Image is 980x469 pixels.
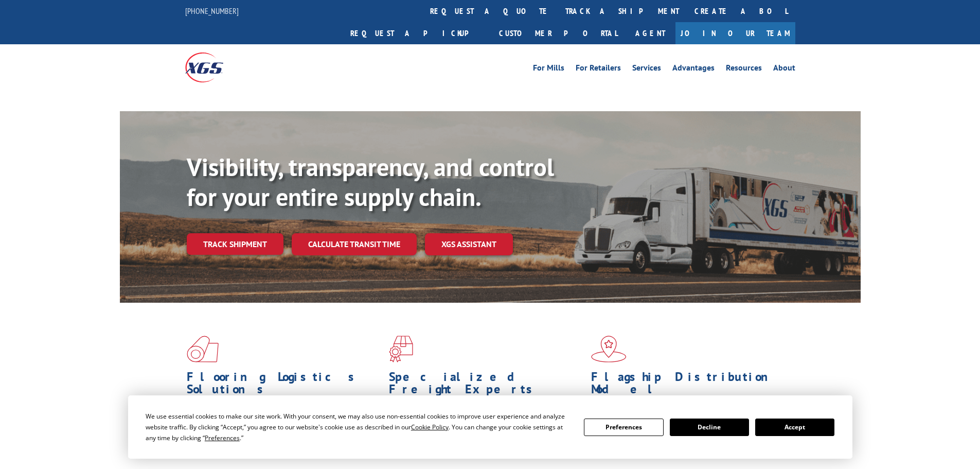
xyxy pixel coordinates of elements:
[128,395,852,459] div: Cookie Consent Prompt
[205,433,240,442] span: Preferences
[675,22,795,44] a: Join Our Team
[187,371,381,401] h1: Flooring Logistics Solutions
[591,336,627,362] img: xgs-icon-flagship-distribution-model-red
[726,64,762,75] a: Resources
[185,6,239,16] a: [PHONE_NUMBER]
[773,64,795,75] a: About
[389,371,583,401] h1: Specialized Freight Experts
[533,64,564,75] a: For Mills
[625,22,675,44] a: Agent
[187,151,554,213] b: Visibility, transparency, and control for your entire supply chain.
[389,336,413,362] img: xgs-icon-focused-on-flooring-red
[632,64,661,75] a: Services
[584,419,663,436] button: Preferences
[672,64,715,75] a: Advantages
[491,22,625,44] a: Customer Portal
[187,233,283,255] a: Track shipment
[187,336,219,362] img: xgs-icon-total-supply-chain-intelligence-red
[343,22,491,44] a: Request a pickup
[755,419,834,436] button: Accept
[591,371,786,401] h1: Flagship Distribution Model
[425,233,513,255] a: XGS ASSISTANT
[576,64,621,75] a: For Retailers
[670,419,749,436] button: Decline
[146,411,572,443] div: We use essential cookies to make our site work. With your consent, we may also use non-essential ...
[292,233,417,255] a: Calculate transit time
[411,423,449,431] span: Cookie Policy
